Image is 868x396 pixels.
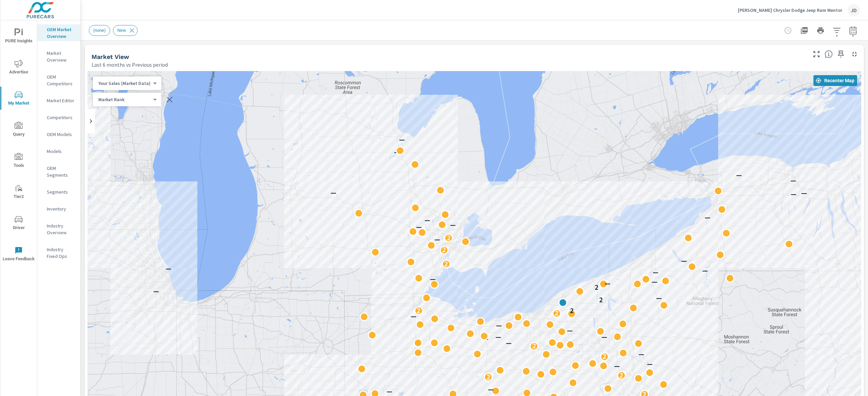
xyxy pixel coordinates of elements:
span: Advertise [2,60,35,76]
div: Competitors [37,112,80,123]
p: — [652,278,657,286]
p: — [331,189,336,197]
p: Market Overview [47,50,75,63]
p: 2 [619,371,623,379]
div: Market Overview [37,48,80,65]
p: 2 [595,283,598,291]
span: Save this to your personalized report [835,49,846,60]
p: — [387,388,392,396]
p: Market Editor [47,97,75,104]
p: — [705,214,710,222]
p: — [681,257,687,265]
p: — [399,136,405,144]
p: 2 [555,309,558,317]
p: — [601,333,607,341]
h5: Market View [92,53,129,60]
p: Competitors [47,114,75,121]
p: — [656,294,662,302]
div: OEM Segments [37,163,80,180]
p: — [614,362,620,370]
button: Recenter Map [813,75,857,86]
p: — [506,339,512,347]
p: 1 [577,289,581,298]
p: OEM Segments [47,165,75,178]
p: — [416,223,422,231]
div: Inventory [37,204,80,214]
span: Driver [2,215,35,232]
p: — [394,148,400,156]
span: PURE Insights [2,28,35,45]
p: — [702,267,708,275]
p: Industry Fixed Ops [47,246,75,260]
p: [PERSON_NAME] Chrysler Dodge Jeep Ram Mentor [738,7,842,13]
p: — [425,216,430,224]
p: — [488,386,494,394]
p: — [430,275,436,283]
p: — [482,335,488,343]
span: Find the biggest opportunities in your market for your inventory. Understand by postal code where... [825,50,833,58]
p: OEM Models [47,131,75,138]
p: — [638,350,644,358]
p: Your Sales (Market Data) [98,80,151,86]
p: — [165,265,171,273]
p: — [653,268,658,277]
div: JD [848,4,860,16]
p: — [647,360,653,368]
span: Tier2 [2,184,35,201]
p: — [496,322,502,330]
span: My Market [2,91,35,107]
p: — [736,171,742,179]
button: "Export Report to PDF" [797,24,811,37]
p: — [790,177,796,185]
div: Segments [37,187,80,197]
p: OEM Market Overview [47,26,75,40]
p: 2 [444,260,448,268]
span: Tools [2,153,35,170]
p: 2 [599,296,603,304]
p: 2 [442,246,446,254]
span: Leave Feedback [2,246,35,263]
p: — [450,221,456,229]
p: — [153,287,159,295]
div: New [113,25,138,36]
div: Industry Overview [37,221,80,238]
span: Query [2,122,35,138]
p: Last 6 months vs Previous period [92,61,168,69]
p: Inventory [47,205,75,212]
div: Industry Fixed Ops [37,244,80,261]
div: OEM Competitors [37,72,80,89]
p: — [495,333,501,341]
p: — [434,236,440,244]
span: (none) [89,28,110,33]
p: — [633,281,638,289]
div: Models [37,146,80,156]
p: Industry Overview [47,222,75,236]
button: Apply Filters [830,24,844,37]
p: — [801,189,807,197]
p: 2 [570,307,574,315]
div: Your Sales (Market Data) [93,80,156,87]
p: 2 [487,373,490,381]
p: — [636,377,642,385]
span: Recenter Map [816,78,854,84]
p: OEM Competitors [47,73,75,87]
p: — [791,190,796,198]
p: — [605,280,610,288]
p: — [620,372,626,380]
p: 2 [447,234,451,242]
div: OEM Market Overview [37,24,80,41]
p: Segments [47,189,75,195]
p: Market Rank [98,96,151,103]
button: Minimize Widget [849,49,860,60]
div: Market Editor [37,95,80,106]
p: 2 [532,342,536,350]
p: 2 [417,307,420,315]
p: — [411,312,416,321]
div: Your Sales (Market Data) [93,96,156,103]
button: Select Date Range [846,24,860,37]
p: 2 [603,352,606,360]
p: — [567,327,573,335]
p: Models [47,148,75,155]
span: New [113,28,130,33]
div: nav menu [0,20,37,269]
